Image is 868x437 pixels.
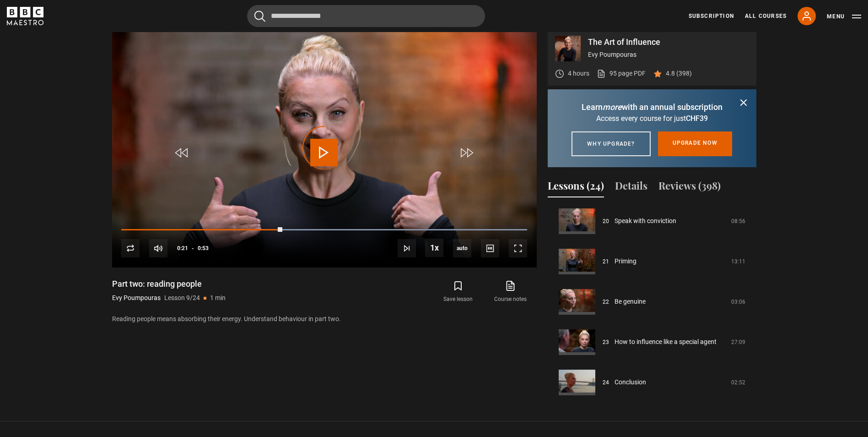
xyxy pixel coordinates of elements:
[254,11,265,22] button: Submit the search query
[603,102,622,112] i: more
[121,229,527,231] div: Progress Bar
[615,377,646,387] a: Conclusion
[658,131,732,156] a: Upgrade now
[615,337,717,347] a: How to influence like a special agent
[192,245,194,251] span: -
[597,69,646,78] a: 95 page PDF
[121,239,140,257] button: Replay
[432,279,484,305] button: Save lesson
[827,12,861,21] button: Toggle navigation
[686,114,708,123] span: CHF39
[548,178,604,197] button: Lessons (24)
[112,279,226,290] h1: Part two: reading people
[568,69,589,78] p: 4 hours
[615,216,676,226] a: Speak with conviction
[484,279,536,305] a: Course notes
[149,239,167,257] button: Mute
[615,297,646,306] a: Be genuine
[689,12,734,20] a: Subscription
[7,7,43,25] svg: BBC Maestro
[588,50,749,60] p: Evy Poumpouras
[615,178,647,197] button: Details
[509,239,527,257] button: Fullscreen
[615,257,636,266] a: Priming
[588,38,749,46] p: The Art of Influence
[112,293,161,303] p: Evy Poumpouras
[247,5,485,27] input: Search
[453,239,471,257] span: auto
[481,239,499,257] button: Captions
[658,178,721,197] button: Reviews (398)
[112,314,537,324] p: Reading people means absorbing their energy. Understand behaviour in part two.
[571,131,650,156] a: Why upgrade?
[210,293,226,303] p: 1 min
[112,28,537,268] video-js: Video Player
[453,239,471,257] div: Current quality: 720p
[164,293,200,303] p: Lesson 9/24
[559,101,745,113] p: Learn with an annual subscription
[745,12,787,20] a: All Courses
[177,240,188,257] span: 0:21
[398,239,416,257] button: Next Lesson
[198,240,209,257] span: 0:53
[425,239,443,257] button: Playback Rate
[666,69,692,78] p: 4.8 (398)
[559,113,745,124] p: Access every course for just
